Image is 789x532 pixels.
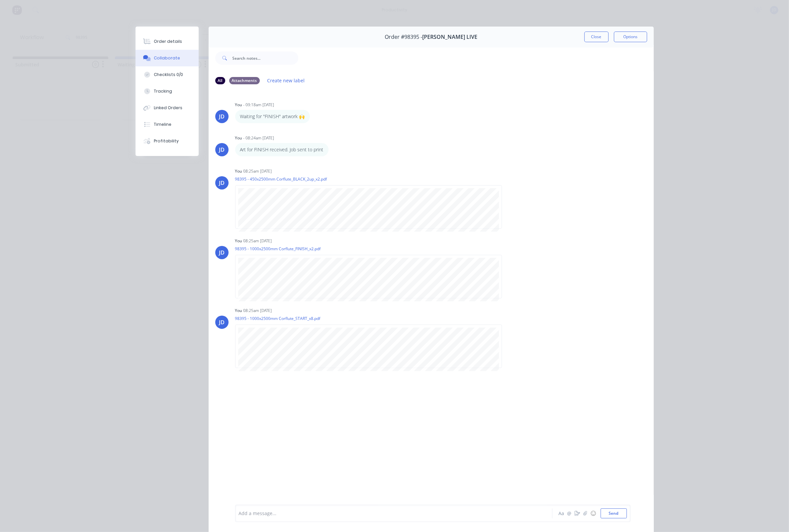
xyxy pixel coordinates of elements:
[235,135,242,141] div: You
[240,146,324,153] p: Art for FINISH received. Job sent to print
[244,168,272,174] div: 08:25am [DATE]
[136,116,199,133] button: Timeline
[614,32,647,42] button: Options
[584,32,609,42] button: Close
[422,34,477,40] span: [PERSON_NAME] LIVE
[233,51,298,65] input: Search notes...
[235,102,242,108] div: You
[136,33,199,50] button: Order details
[244,238,272,244] div: 08:25am [DATE]
[385,34,422,40] span: Order #98395 -
[244,135,274,141] div: - 08:24am [DATE]
[136,133,199,149] button: Profitability
[244,102,274,108] div: - 09:18am [DATE]
[215,77,225,84] div: All
[235,308,242,314] div: You
[219,146,225,154] div: JD
[219,249,225,257] div: JD
[136,100,199,116] button: Linked Orders
[229,77,260,84] div: Attachments
[589,509,597,517] button: ☺
[154,55,180,61] div: Collaborate
[136,50,199,66] button: Collaborate
[154,88,172,94] div: Tracking
[136,83,199,100] button: Tracking
[154,38,182,44] div: Order details
[154,138,179,144] div: Profitability
[235,176,509,182] p: 98395 - 450x2500mm Corflute_BLACK_2up_x2.pdf
[235,246,509,252] p: 98395 - 1000x2500mm Corflute_FINISH_x2.pdf
[240,113,305,120] p: Waiting for "FINISH" artwork 🙌
[565,509,573,517] button: @
[235,238,242,244] div: You
[154,72,183,78] div: Checklists 0/0
[244,308,272,314] div: 08:25am [DATE]
[219,113,225,120] div: JD
[219,318,225,326] div: JD
[235,168,242,174] div: You
[557,509,565,517] button: Aa
[264,76,308,85] button: Create new label
[154,105,182,111] div: Linked Orders
[136,66,199,83] button: Checklists 0/0
[601,508,627,518] button: Send
[235,316,509,321] p: 98395 - 1000x2500mm Corflute_START_x8.pdf
[154,121,171,127] div: Timeline
[219,179,225,187] div: JD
